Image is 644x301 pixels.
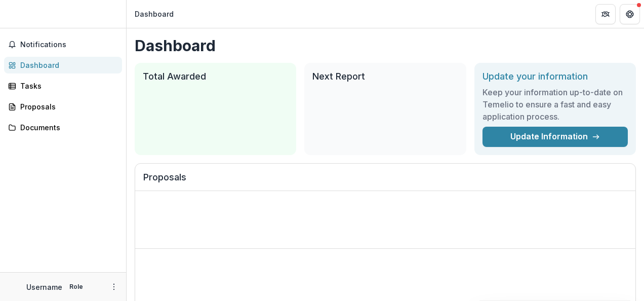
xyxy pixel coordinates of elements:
[595,4,616,24] button: Partners
[131,7,178,21] nav: breadcrumb
[482,71,628,82] h2: Update your information
[26,282,62,292] p: Username
[312,71,458,82] h2: Next Report
[20,41,118,49] span: Notifications
[4,98,122,115] a: Proposals
[4,36,122,53] button: Notifications
[482,86,628,123] h3: Keep your information up-to-date on Temelio to ensure a fast and easy application process.
[20,81,114,91] div: Tasks
[108,281,120,293] button: More
[482,127,628,147] a: Update Information
[20,60,114,70] div: Dashboard
[135,36,636,55] h1: Dashboard
[620,4,640,24] button: Get Help
[4,119,122,136] a: Documents
[143,172,627,191] h2: Proposals
[20,101,114,112] div: Proposals
[66,282,86,291] p: Role
[4,57,122,73] a: Dashboard
[20,122,114,133] div: Documents
[135,9,174,19] div: Dashboard
[4,78,122,94] a: Tasks
[143,71,288,82] h2: Total Awarded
